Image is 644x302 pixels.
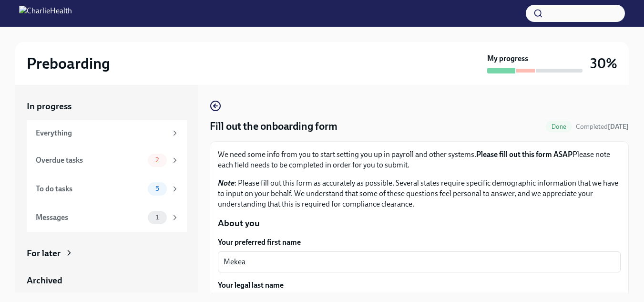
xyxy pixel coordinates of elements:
[476,150,572,159] strong: Please fill out this form ASAP
[27,120,187,146] a: Everything
[27,274,187,287] a: Archived
[27,203,187,232] a: Messages1
[218,149,621,170] p: We need some info from you to start setting you up in payroll and other systems. Please note each...
[36,155,144,166] div: Overdue tasks
[27,247,187,260] a: For later
[27,146,187,175] a: Overdue tasks2
[27,100,187,113] a: In progress
[576,123,629,131] span: Completed
[36,184,144,194] div: To do tasks
[218,178,621,209] p: : Please fill out this form as accurately as possible. Several states require specific demographi...
[590,55,617,72] h3: 30%
[224,256,615,268] textarea: Mekea
[218,217,621,229] p: About you
[218,178,235,187] strong: Note
[19,6,72,21] img: CharlieHealth
[218,237,621,248] label: Your preferred first name
[487,53,528,64] strong: My progress
[150,156,164,164] span: 2
[36,128,167,138] div: Everything
[546,123,572,130] span: Done
[150,185,165,192] span: 5
[218,280,621,291] label: Your legal last name
[608,123,629,131] strong: [DATE]
[27,175,187,203] a: To do tasks5
[576,122,629,131] span: October 14th, 2025 11:34
[36,212,144,223] div: Messages
[210,119,337,134] h4: Fill out the onboarding form
[27,54,110,73] h2: Preboarding
[27,247,61,260] div: For later
[150,214,164,221] span: 1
